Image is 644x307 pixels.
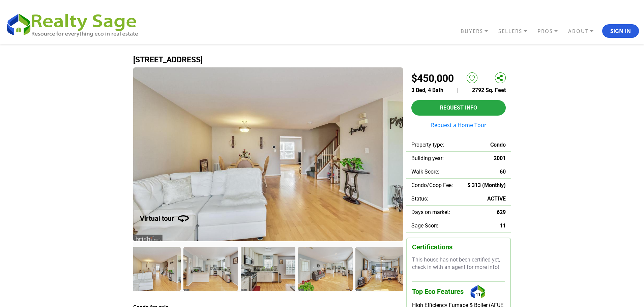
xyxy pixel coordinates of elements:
[497,25,536,37] a: SELLERS
[490,142,506,148] span: Condo
[411,209,450,215] span: Days on market:
[412,256,505,271] p: This house has not been certified yet, check in with an agent for more info!
[411,155,444,161] span: Building year:
[411,142,444,148] span: Property type:
[411,87,443,93] span: 3 Bed, 4 Bath
[411,72,454,84] h2: $450,000
[500,168,506,175] span: 60
[487,195,506,202] span: ACTIVE
[536,25,566,37] a: PROS
[469,282,487,302] div: 11
[411,122,506,128] a: Request a Home Tour
[411,168,439,175] span: Walk Score:
[472,87,506,93] span: 2792 Sq. Feet
[500,222,506,229] span: 11
[494,155,506,161] span: 2001
[412,243,505,251] h3: Certifications
[412,281,505,302] h3: Top Eco Features
[411,195,428,202] span: Status:
[467,182,506,188] span: $ 313 (Monthly)
[411,182,453,188] span: Condo/Coop Fee:
[133,56,511,64] h1: [STREET_ADDRESS]
[602,24,639,38] button: Sign In
[411,222,440,229] span: Sage Score:
[459,25,497,37] a: BUYERS
[457,87,459,93] span: |
[497,209,506,215] span: 629
[5,11,145,38] img: REALTY SAGE
[566,25,602,37] a: ABOUT
[411,100,506,116] button: Request Info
